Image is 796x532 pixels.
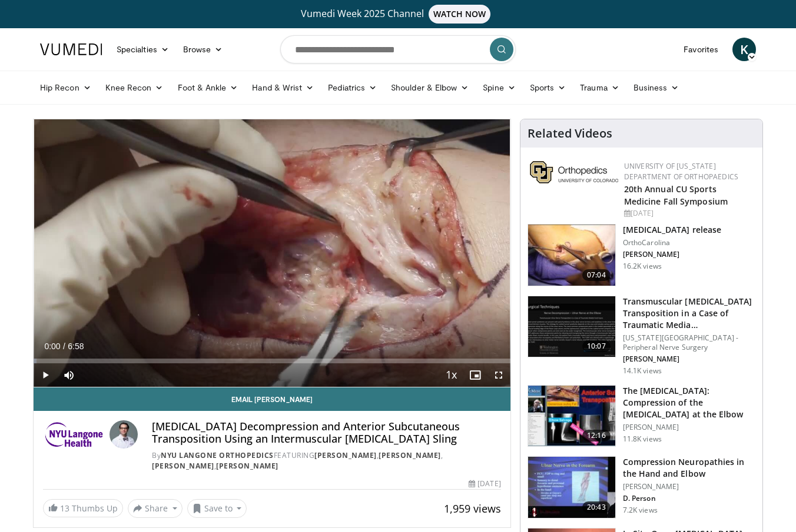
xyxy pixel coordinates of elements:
[623,296,755,331] h3: Transmuscular [MEDICAL_DATA] Transposition in a Case of Traumatic Media…
[624,161,738,182] a: University of [US_STATE] Department of Orthopaedics
[623,366,662,376] p: 14.1K views
[216,461,278,471] a: [PERSON_NAME]
[187,499,247,518] button: Save to
[379,450,441,460] a: [PERSON_NAME]
[176,38,230,61] a: Browse
[42,5,754,24] a: Vumedi Week 2025 ChannelWATCH NOW
[161,450,274,460] a: NYU Langone Orthopedics
[528,224,755,286] a: 07:04 [MEDICAL_DATA] release OrthoCarolina [PERSON_NAME] 16.2K views
[676,38,725,61] a: Favorites
[384,76,476,99] a: Shoulder & Elbow
[40,44,102,55] img: VuMedi Logo
[623,224,721,236] h3: [MEDICAL_DATA] release
[440,363,463,387] button: Playback Rate
[582,501,611,513] span: 20:43
[623,456,755,480] h3: Compression Neuropathies in the Hand and Elbow
[314,450,377,460] a: [PERSON_NAME]
[528,456,755,518] a: 20:43 Compression Neuropathies in the Hand and Elbow [PERSON_NAME] D. Person 7.2K views
[623,482,755,491] p: [PERSON_NAME]
[623,423,755,432] p: [PERSON_NAME]
[63,342,65,351] span: /
[623,506,658,515] p: 7.2K views
[528,457,615,518] img: b54436d8-8e88-4114-8e17-c60436be65a7.150x105_q85_crop-smart_upscale.jpg
[732,38,756,61] a: K
[624,183,728,207] a: 20th Annual CU Sports Medicine Fall Symposium
[528,225,615,286] img: 9e05bb75-c6cc-4deb-a881-5da78488bb89.150x105_q85_crop-smart_upscale.jpg
[429,5,491,24] span: WATCH NOW
[623,238,721,247] p: OrthoCarolina
[530,161,618,183] img: 355603a8-37da-49b6-856f-e00d7e9307d3.png.150x105_q85_autocrop_double_scale_upscale_version-0.2.png
[623,434,662,444] p: 11.8K views
[528,126,612,140] h4: Related Videos
[110,38,176,61] a: Specialties
[582,430,611,441] span: 12:16
[528,296,615,357] img: Videography---Title-Standard_1.jpg.150x105_q85_crop-smart_upscale.jpg
[582,340,611,352] span: 10:07
[469,479,500,489] div: [DATE]
[110,420,138,449] img: Avatar
[487,363,510,387] button: Fullscreen
[528,386,615,447] img: 318007_0003_1.png.150x105_q85_crop-smart_upscale.jpg
[623,494,755,503] p: D. Person
[623,333,755,352] p: [US_STATE][GEOGRAPHIC_DATA] - Peripheral Nerve Surgery
[245,76,321,99] a: Hand & Wrist
[171,76,246,99] a: Foot & Ankle
[44,342,60,351] span: 0:00
[476,76,522,99] a: Spine
[43,420,105,449] img: NYU Langone Orthopedics
[444,501,501,516] span: 1,959 views
[152,450,500,471] div: By FEATURING , , ,
[624,208,753,219] div: [DATE]
[573,76,626,99] a: Trauma
[623,354,755,364] p: [PERSON_NAME]
[528,296,755,376] a: 10:07 Transmuscular [MEDICAL_DATA] Transposition in a Case of Traumatic Media… [US_STATE][GEOGRAP...
[582,269,611,281] span: 07:04
[60,503,69,514] span: 13
[623,262,662,271] p: 16.2K views
[128,499,183,518] button: Share
[528,385,755,447] a: 12:16 The [MEDICAL_DATA]: Compression of the [MEDICAL_DATA] at the Elbow [PERSON_NAME] 11.8K views
[623,250,721,259] p: [PERSON_NAME]
[626,76,686,99] a: Business
[43,499,123,517] a: 13 Thumbs Up
[57,363,81,387] button: Mute
[152,461,214,471] a: [PERSON_NAME]
[34,363,57,387] button: Play
[98,76,171,99] a: Knee Recon
[280,35,516,63] input: Search topics, interventions
[34,387,510,411] a: Email [PERSON_NAME]
[321,76,384,99] a: Pediatrics
[523,76,573,99] a: Sports
[152,420,500,446] h4: [MEDICAL_DATA] Decompression and Anterior Subcutaneous Transposition Using an Intermuscular [MEDI...
[68,342,84,351] span: 6:58
[463,363,487,387] button: Enable picture-in-picture mode
[34,359,510,363] div: Progress Bar
[34,119,510,387] video-js: Video Player
[623,385,755,420] h3: The [MEDICAL_DATA]: Compression of the [MEDICAL_DATA] at the Elbow
[33,76,98,99] a: Hip Recon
